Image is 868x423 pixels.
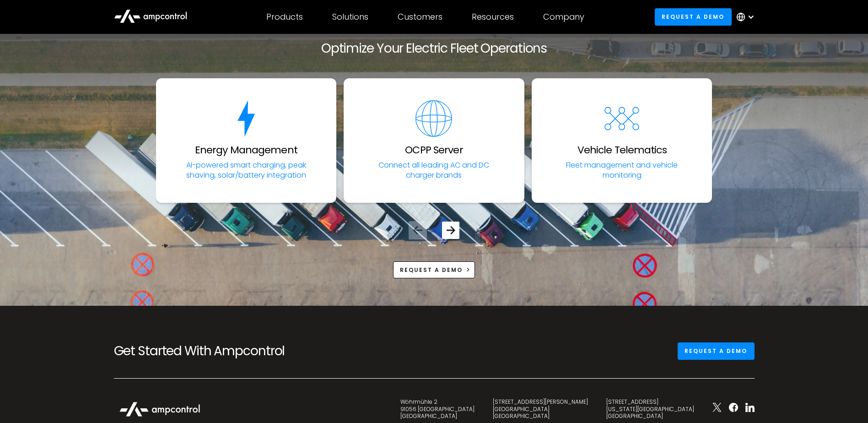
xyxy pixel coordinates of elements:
h2: Get Started With Ampcontrol [114,343,315,359]
div: Next slide [442,222,459,239]
div: Resources [472,12,514,22]
div: Customers [398,12,442,22]
div: Products [266,12,303,22]
div: Company [543,12,584,22]
p: Connect all leading AC and DC charger brands [364,160,504,181]
div: Request a demo [400,266,463,274]
h3: Energy Management [195,144,297,156]
p: Fleet management and vehicle monitoring [552,160,692,181]
div: [STREET_ADDRESS][PERSON_NAME] [GEOGRAPHIC_DATA] [GEOGRAPHIC_DATA] [493,398,588,420]
a: Request a demo [678,342,755,359]
div: 3 / 5 [532,78,712,203]
a: Vehicle TelematicsFleet management and vehicle monitoring [532,78,712,203]
h3: OCPP Server [405,144,463,156]
a: Request a demo [393,261,475,278]
a: software for EV fleetsOCPP ServerConnect all leading AC and DC charger brands [344,78,524,203]
h3: Vehicle Telematics [577,144,667,156]
img: Ampcontrol Logo [114,397,205,422]
div: [STREET_ADDRESS] [US_STATE][GEOGRAPHIC_DATA] [GEOGRAPHIC_DATA] [606,398,694,420]
div: Solutions [332,12,368,22]
div: Wöhrmühle 2 91056 [GEOGRAPHIC_DATA] [GEOGRAPHIC_DATA] [400,398,474,420]
div: 1 / 5 [156,78,337,203]
img: software for EV fleets [415,100,452,137]
a: energy for ev chargingEnergy ManagementAI-powered smart charging, peak shaving, solar/battery int... [156,78,337,203]
h2: Optimize Your Electric Fleet Operations [156,41,712,56]
p: AI-powered smart charging, peak shaving, solar/battery integration [176,160,317,181]
img: energy for ev charging [228,100,264,137]
div: Previous slide [409,221,427,239]
div: 2 / 5 [344,78,524,203]
a: Request a demo [655,8,732,25]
